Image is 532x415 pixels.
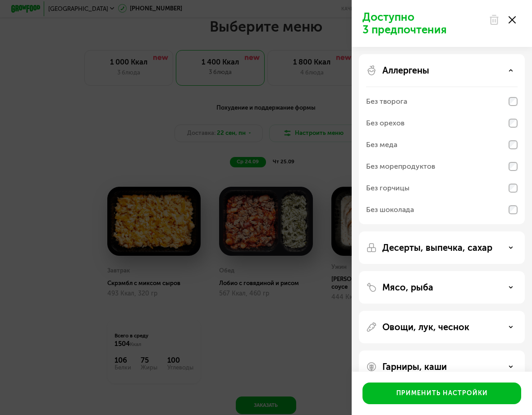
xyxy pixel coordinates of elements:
div: Без морепродуктов [366,161,435,172]
div: Без шоколада [366,204,414,215]
div: Без меда [366,139,397,150]
p: Гарниры, каши [382,361,447,372]
div: Без горчицы [366,183,409,194]
p: Мясо, рыба [382,282,433,293]
p: Аллергены [382,65,429,76]
div: Применить настройки [396,389,488,398]
div: Без орехов [366,118,404,129]
p: Десерты, выпечка, сахар [382,242,492,253]
div: Без творога [366,96,407,107]
p: Доступно 3 предпочтения [362,11,483,36]
button: Применить настройки [362,383,521,404]
p: Овощи, лук, чеснок [382,322,469,332]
